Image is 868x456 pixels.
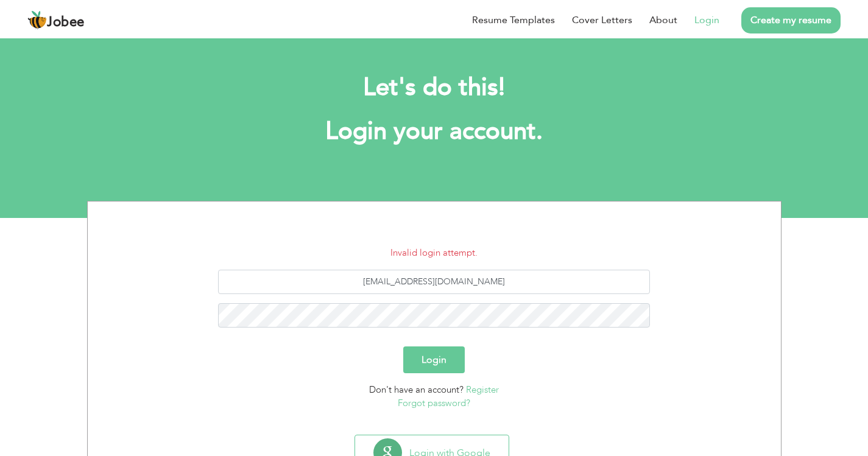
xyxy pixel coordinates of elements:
[27,10,47,30] img: jobee.io
[97,246,772,260] li: Invalid login attempt.
[27,10,85,30] a: Jobee
[694,13,719,27] a: Login
[572,13,632,27] a: Cover Letters
[466,384,499,396] a: Register
[398,397,470,409] a: Forgot password?
[741,7,841,33] a: Create my resume
[47,16,85,29] span: Jobee
[649,13,677,27] a: About
[369,384,464,396] span: Don't have an account?
[472,13,555,27] a: Resume Templates
[105,116,763,147] h1: Login your account.
[218,270,650,294] input: Email
[403,346,465,373] button: Login
[105,72,763,103] h2: Let's do this!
